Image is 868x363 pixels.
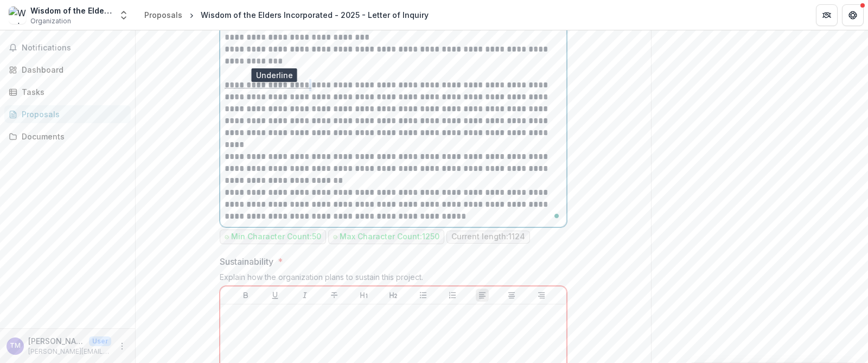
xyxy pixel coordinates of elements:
a: Dashboard [4,61,131,79]
div: Proposals [144,9,182,21]
div: Tasks [22,86,122,98]
div: Dashboard [22,64,122,75]
button: Partners [816,4,838,26]
button: Italicize [298,289,311,302]
a: Proposals [140,7,187,23]
button: More [116,340,129,353]
div: Wisdom of the Elders Incorporated [30,5,112,16]
a: Proposals [4,105,131,123]
button: Bullet List [417,289,430,302]
p: Max Character Count: 1250 [340,232,439,241]
p: [PERSON_NAME][EMAIL_ADDRESS][DOMAIN_NAME] [28,347,111,356]
button: Heading 1 [358,289,371,302]
div: Teresa Montana [10,342,21,349]
div: Proposals [22,109,122,120]
button: Align Right [535,289,548,302]
button: Ordered List [446,289,459,302]
p: User [89,336,111,346]
button: Align Left [476,289,489,302]
p: [PERSON_NAME][US_STATE] [28,335,85,347]
a: Tasks [4,83,131,101]
div: Explain how the organization plans to sustain this project. [220,272,567,286]
button: Heading 2 [387,289,400,302]
button: Align Center [505,289,518,302]
button: Open entity switcher [116,4,131,26]
button: Underline [269,289,282,302]
nav: breadcrumb [140,7,433,23]
span: Organization [30,16,71,26]
button: Notifications [4,39,131,56]
img: Wisdom of the Elders Incorporated [9,7,26,24]
a: Documents [4,128,131,145]
p: Current length: 1124 [451,232,525,241]
button: Strike [328,289,341,302]
div: Wisdom of the Elders Incorporated - 2025 - Letter of Inquiry [201,9,429,21]
div: Documents [22,131,122,142]
p: Sustainability [220,255,273,268]
button: Bold [239,289,252,302]
button: Get Help [842,4,864,26]
span: Notifications [22,43,126,53]
p: Min Character Count: 50 [231,232,321,241]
